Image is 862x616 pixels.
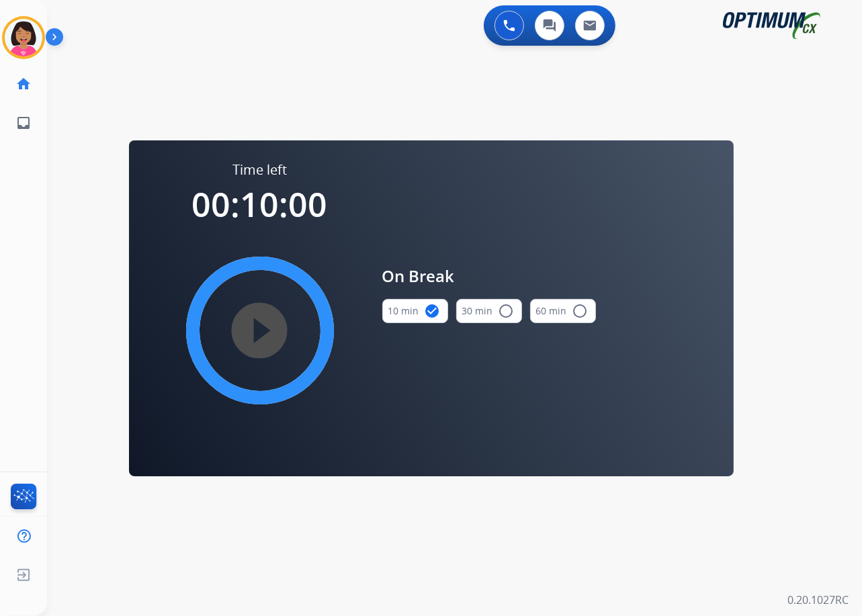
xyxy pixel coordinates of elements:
[530,299,596,323] button: 60 min
[572,303,589,319] mat-icon: radio_button_unchecked
[5,19,42,56] img: avatar
[787,592,849,608] p: 0.20.1027RC
[456,299,522,323] button: 30 min
[252,322,268,339] mat-icon: play_circle_filled
[499,303,515,319] mat-icon: radio_button_unchecked
[425,303,441,319] mat-icon: check_circle
[192,181,328,227] span: 00:10:00
[382,299,448,323] button: 10 min
[232,161,287,179] span: Time left
[15,115,32,131] mat-icon: inbox
[15,76,32,92] mat-icon: home
[382,264,596,288] span: On Break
